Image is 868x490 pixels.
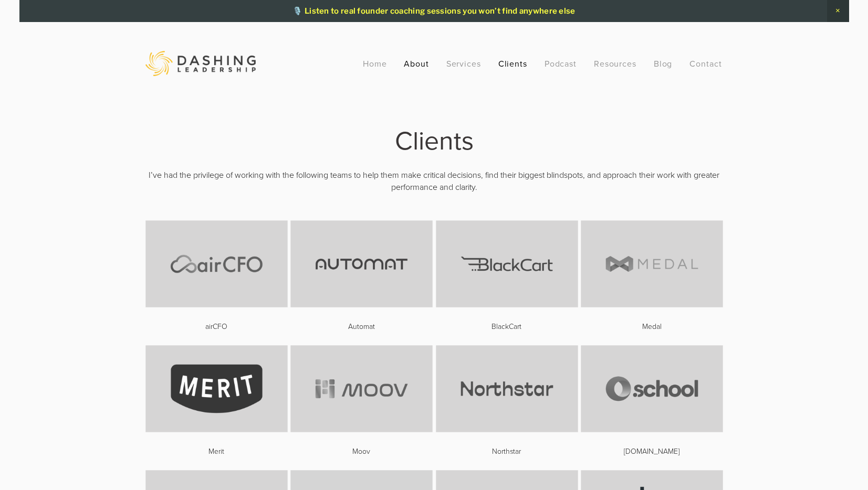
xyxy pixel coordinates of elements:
[581,220,723,307] img: Medal
[290,345,433,432] img: Moov
[654,54,673,73] a: Blog
[436,220,578,307] img: BlackCart
[581,445,723,457] div: [DOMAIN_NAME]
[436,445,578,457] div: Northstar
[145,51,256,76] img: Dashing Leadership
[145,128,723,152] h1: Clients
[145,445,288,457] div: Merit
[581,321,723,332] div: Medal
[145,321,288,332] div: airCFO
[290,220,433,307] img: Automat
[145,220,288,307] img: airCFO
[290,445,433,457] div: Moov
[436,345,578,432] img: Northstar
[689,54,722,73] a: Contact
[290,321,433,332] div: Automat
[446,54,482,73] a: Services
[363,54,387,73] a: Home
[436,321,578,332] div: BlackCart
[594,58,637,69] a: Resources
[145,169,723,193] p: I’ve had the privilege of working with the following teams to help them make critical decisions, ...
[404,54,429,73] a: About
[145,345,288,432] img: Merit
[498,54,528,73] a: Clients
[581,345,723,432] img: O.school
[545,54,577,73] a: Podcast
